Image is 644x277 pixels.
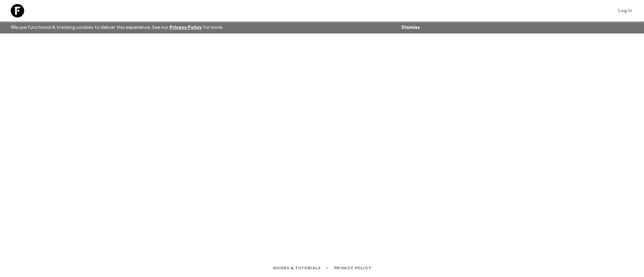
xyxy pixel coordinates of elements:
a: Guides & Tutorials [273,264,321,272]
button: Dismiss [400,23,421,32]
a: Privacy Policy [334,264,371,272]
a: Log in [614,6,636,15]
p: We use functional & tracking cookies to deliver this experience. See our for more. [8,21,226,33]
a: Privacy Policy [169,25,202,30]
